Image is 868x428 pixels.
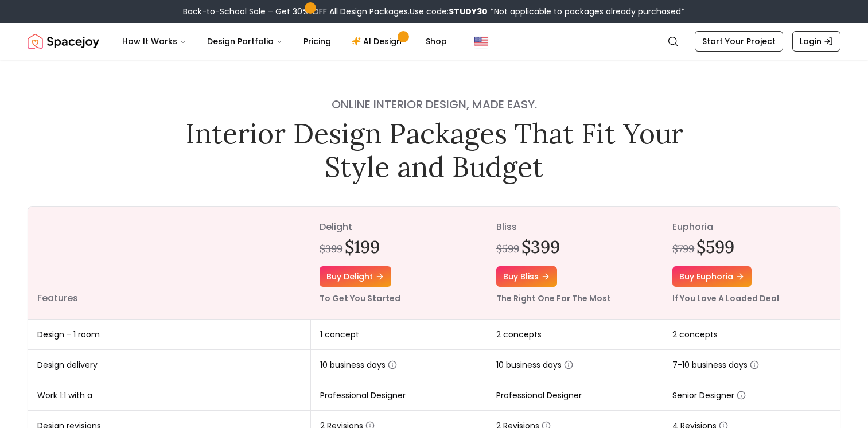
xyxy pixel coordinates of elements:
a: Buy bliss [496,266,557,287]
h2: $399 [521,236,560,257]
div: $599 [496,241,519,257]
h1: Interior Design Packages That Fit Your Style and Budget [177,117,691,183]
button: How It Works [113,30,196,53]
nav: Main [113,30,456,53]
span: Professional Designer [496,390,582,401]
td: Design - 1 room [28,320,310,350]
div: $399 [320,241,342,257]
a: AI Design [342,30,414,53]
a: Shop [417,30,456,53]
h2: $199 [345,236,380,257]
img: Spacejoy Logo [28,30,99,53]
nav: Global [28,23,840,60]
a: Start Your Project [695,31,783,52]
img: United States [474,34,488,48]
span: *Not applicable to packages already purchased* [488,6,685,17]
span: Professional Designer [320,390,406,401]
span: 10 business days [320,359,397,371]
a: Buy euphoria [672,266,752,287]
small: To Get You Started [320,293,400,304]
span: 7-10 business days [672,359,759,371]
span: 2 concepts [496,329,542,340]
span: 10 business days [496,359,573,371]
span: Senior Designer [672,390,746,401]
td: Work 1:1 with a [28,380,310,411]
span: 1 concept [320,329,359,340]
small: If You Love A Loaded Deal [672,293,779,304]
p: euphoria [672,220,831,234]
a: Pricing [294,30,340,53]
a: Spacejoy [28,30,99,53]
h4: Online interior design, made easy. [177,96,691,112]
a: Buy delight [320,266,391,287]
div: Back-to-School Sale – Get 30% OFF All Design Packages. [183,6,685,17]
h2: $599 [696,236,734,257]
th: Features [28,207,310,320]
span: Use code: [410,6,488,17]
b: STUDY30 [449,6,488,17]
span: 2 concepts [672,329,718,340]
p: bliss [496,220,655,234]
div: $799 [672,241,694,257]
a: Login [792,31,840,52]
small: The Right One For The Most [496,293,611,304]
button: Design Portfolio [198,30,292,53]
p: delight [320,220,478,234]
td: Design delivery [28,350,310,380]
